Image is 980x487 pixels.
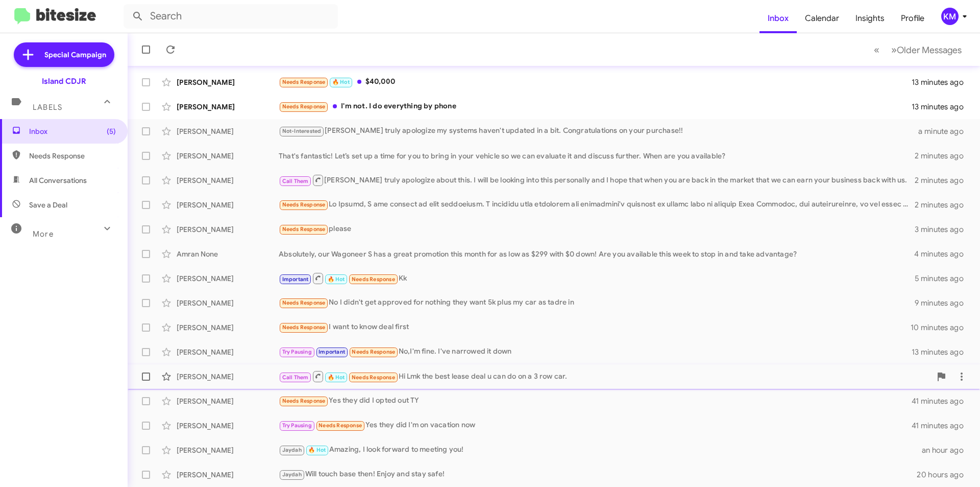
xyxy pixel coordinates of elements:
span: Jaydah [282,471,302,478]
span: Needs Response [29,151,116,161]
span: Save a Deal [29,200,67,210]
span: All Conversations [29,175,87,185]
div: an hour ago [922,445,972,455]
div: [PERSON_NAME] [177,200,279,210]
div: 10 minutes ago [911,322,972,333]
div: I'm not. I do everything by phone [279,101,912,112]
div: 41 minutes ago [912,421,972,431]
div: [PERSON_NAME] [177,396,279,406]
button: Next [885,39,968,60]
div: Yes they did I'm on vacation now [279,420,912,431]
nav: Page navigation example [868,39,968,60]
span: Try Pausing [282,349,312,355]
a: Profile [893,4,933,33]
div: [PERSON_NAME] [177,151,279,161]
div: 13 minutes ago [912,102,972,112]
span: Call Them [282,178,309,184]
span: Needs Response [282,201,326,208]
span: Jaydah [282,447,302,453]
div: [PERSON_NAME] truly apologize about this. I will be looking into this personally and I hope that ... [279,174,915,187]
div: 20 hours ago [917,470,972,480]
div: [PERSON_NAME] [177,470,279,480]
span: Labels [33,103,62,112]
a: Insights [847,4,893,33]
a: Calendar [797,4,847,33]
div: [PERSON_NAME] [177,421,279,431]
span: » [891,43,897,56]
div: 3 minutes ago [915,224,972,235]
span: Needs Response [352,349,395,355]
span: « [874,43,879,56]
div: 2 minutes ago [915,200,972,210]
div: Kk [279,272,915,285]
span: Not-Interested [282,128,322,134]
div: [PERSON_NAME] [177,77,279,87]
span: More [33,229,54,239]
div: No I didn't get approved for nothing they want 5k plus my car as tadre in [279,297,915,309]
div: [PERSON_NAME] [177,298,279,308]
div: 4 minutes ago [914,249,972,259]
a: Inbox [759,4,797,33]
div: No,I'm fine. I've narrowed it down [279,346,912,358]
div: [PERSON_NAME] [177,126,279,136]
div: [PERSON_NAME] [177,322,279,333]
div: Will touch base then! Enjoy and stay safe! [279,469,917,480]
span: 🔥 Hot [328,374,345,381]
div: 13 minutes ago [912,77,972,87]
div: [PERSON_NAME] [177,224,279,235]
div: 5 minutes ago [915,273,972,284]
span: Needs Response [352,276,395,283]
button: KM [933,8,969,25]
div: Yes they did I opted out TY [279,395,912,407]
span: Special Campaign [44,50,106,60]
a: Special Campaign [14,42,114,67]
div: 13 minutes ago [912,347,972,357]
span: Needs Response [318,422,362,429]
div: KM [941,8,959,25]
div: 2 minutes ago [915,151,972,161]
span: (5) [107,126,116,136]
span: Needs Response [282,324,326,331]
div: a minute ago [918,126,972,136]
div: [PERSON_NAME] [177,102,279,112]
span: Inbox [29,126,116,136]
input: Search [124,4,338,29]
span: Important [282,276,309,283]
div: please [279,223,915,235]
div: 41 minutes ago [912,396,972,406]
div: Amran None [177,249,279,259]
div: [PERSON_NAME] [177,372,279,382]
div: That's fantastic! Let’s set up a time for you to bring in your vehicle so we can evaluate it and ... [279,151,915,161]
span: 🔥 Hot [328,276,345,283]
div: [PERSON_NAME] [177,347,279,357]
span: Needs Response [282,103,326,110]
div: [PERSON_NAME] [177,445,279,455]
span: 🔥 Hot [332,79,350,85]
div: [PERSON_NAME] [177,175,279,185]
div: Lo Ipsumd, S ame consect ad elit seddoeiusm. T incididu utla etdolorem ali enimadmini'v quisnost ... [279,199,915,211]
div: Hi Lmk the best lease deal u can do on a 3 row car. [279,370,931,383]
span: Call Them [282,374,309,381]
span: Needs Response [282,79,326,85]
div: $40,000 [279,76,912,88]
span: Older Messages [897,44,962,56]
button: Previous [868,39,886,60]
div: I want to know deal first [279,321,911,333]
div: 2 minutes ago [915,175,972,185]
div: Absolutely, our Wagoneer S has a great promotion this month for as low as $299 with $0 down! Are ... [279,249,914,259]
span: Try Pausing [282,422,312,429]
div: Amazing, I look forward to meeting you! [279,444,922,456]
div: Island CDJR [42,76,86,86]
span: Important [318,349,345,355]
span: Needs Response [352,374,395,381]
div: [PERSON_NAME] truly apologize my systems haven't updated in a bit. Congratulations on your purcha... [279,125,918,137]
span: Needs Response [282,226,326,233]
span: Needs Response [282,299,326,306]
span: 🔥 Hot [308,447,326,453]
div: 9 minutes ago [915,298,972,308]
div: [PERSON_NAME] [177,273,279,284]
